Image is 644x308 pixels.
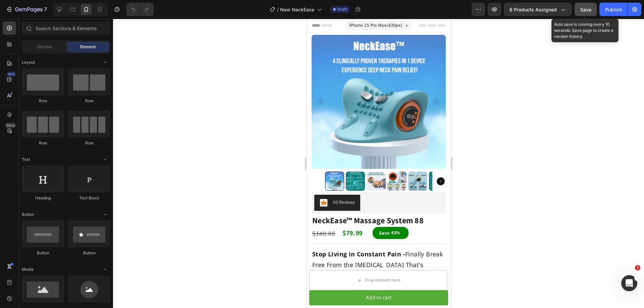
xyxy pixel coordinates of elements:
div: Undo/Redo [126,3,154,16]
span: Media [22,266,34,272]
button: 6 products assigned [504,3,572,16]
span: Text [22,157,30,163]
div: 450 [6,71,16,77]
div: Beta [5,123,16,128]
div: Row [22,140,64,146]
div: Publish [605,6,622,13]
button: Publish [599,3,628,16]
div: Button [68,250,110,256]
button: 7 [3,3,50,16]
span: Layout [22,59,35,65]
span: Toggle open [100,154,110,165]
div: Row [22,98,64,104]
span: Save [580,7,591,12]
span: Toggle open [100,264,110,275]
span: Section [37,44,52,50]
iframe: Intercom live chat [621,275,637,291]
span: New NeckEase [280,6,314,13]
div: Row [68,98,110,104]
p: 7 [44,5,47,13]
iframe: Design area [307,19,451,308]
input: Search Sections & Elements [22,21,110,35]
div: Row [68,140,110,146]
span: Draft [337,6,347,12]
span: Toggle open [100,209,110,220]
div: Heading [22,195,64,201]
span: Toggle open [100,57,110,68]
span: 1 [635,265,640,270]
div: Button [22,250,64,256]
span: Element [80,44,96,50]
span: / [277,6,279,13]
span: 6 products assigned [509,6,557,13]
div: Text Block [68,195,110,201]
button: Save [575,3,597,16]
span: Button [22,211,34,218]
